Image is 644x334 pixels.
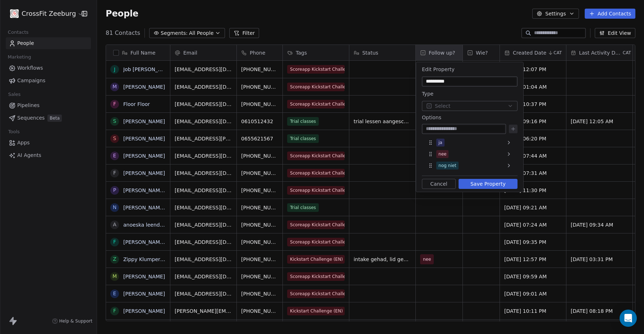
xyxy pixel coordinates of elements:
button: Cancel [422,179,456,189]
span: Type [422,91,433,97]
div: ja [438,139,442,146]
div: nee [425,148,515,160]
span: Options [422,114,441,121]
span: Select [435,102,450,110]
div: ja [425,137,515,148]
div: nog niet [438,162,456,169]
div: nee [438,151,446,157]
span: Edit Property [422,66,455,72]
button: Select [422,101,517,111]
div: nog niet [425,160,515,171]
button: Save Property [459,179,517,189]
